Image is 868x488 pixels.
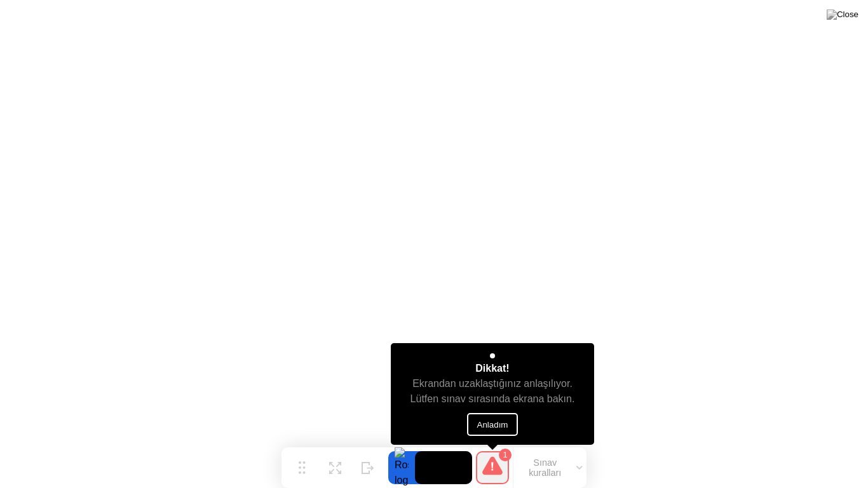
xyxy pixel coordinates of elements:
[499,449,512,461] div: 1
[827,10,858,20] img: Close
[475,361,509,376] div: Dikkat!
[467,413,519,436] button: Anladım
[402,376,583,407] div: Ekrandan uzaklaştığınız anlaşılıyor. Lütfen sınav sırasında ekrana bakın.​
[513,457,587,478] button: Sınav kuralları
